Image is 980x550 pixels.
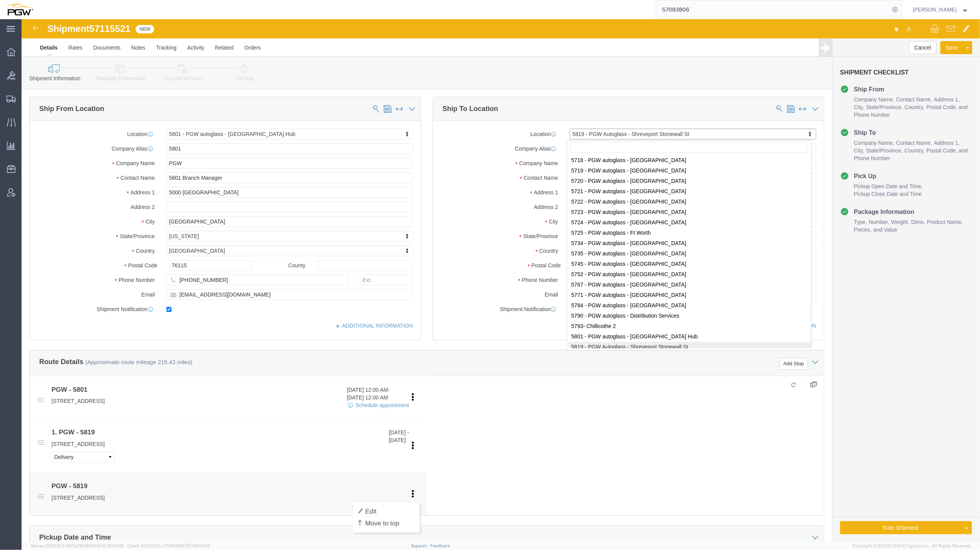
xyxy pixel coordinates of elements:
span: Copyright © [DATE]-[DATE] Agistix Inc., All Rights Reserved [852,543,971,549]
a: Feedback [430,543,450,548]
button: [PERSON_NAME] [913,5,970,14]
span: [DATE] 10:54:32 [93,543,124,548]
span: Ksenia Gushchina-Kerecz [913,5,957,14]
span: [DATE] 08:02:06 [178,543,210,548]
img: logo [5,4,33,15]
span: Server: 2025.21.0-667a72bf6fa [31,543,124,548]
iframe: FS Legacy Container [22,19,980,542]
span: Client: 2025.21.0-c751f8d [127,543,210,548]
a: Support [411,543,430,548]
input: Search for shipment number, reference number [656,0,890,19]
